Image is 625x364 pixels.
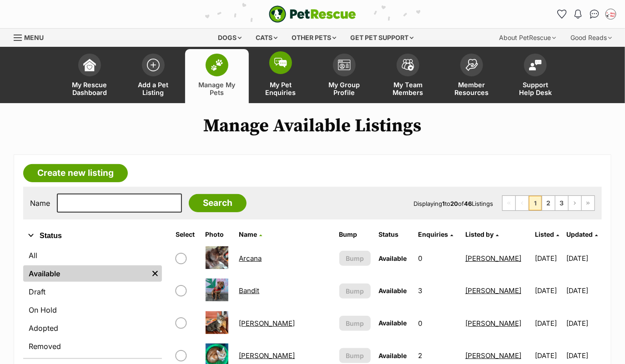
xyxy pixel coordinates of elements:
button: Bump [339,316,371,331]
ul: Account quick links [554,7,618,21]
span: Available [379,352,407,359]
span: Updated [567,230,593,238]
a: [PERSON_NAME] [239,351,295,360]
button: Notifications [571,7,585,21]
img: member-resources-icon-8e73f808a243e03378d46382f2149f9095a855e16c252ad45f914b54edf8863c.svg [465,59,478,71]
td: [DATE] [532,275,566,306]
a: Listed [535,230,559,238]
a: Removed [23,338,162,354]
button: Bump [339,348,371,363]
a: Create new listing [23,164,128,182]
button: Bump [339,284,371,299]
a: [PERSON_NAME] [465,254,521,263]
th: Status [375,227,414,242]
img: team-members-icon-5396bd8760b3fe7c0b43da4ab00e1e3bb1a5d9ba89233759b79545d2d3fc5d0d.svg [402,59,414,71]
img: help-desk-icon-fdf02630f3aa405de69fd3d07c3f3aa587a6932b1a1747fa1d2bba05be0121f9.svg [529,60,542,70]
a: Name [239,230,262,238]
span: Name [239,230,257,238]
label: Name [30,199,50,207]
a: Last page [582,196,595,210]
a: Add a Pet Listing [121,49,185,103]
span: Listed [535,230,554,238]
span: Previous page [516,196,529,210]
a: My Team Members [376,49,440,103]
span: Available [379,319,407,327]
a: Adopted [23,320,162,336]
img: dashboard-icon-eb2f2d2d3e046f16d808141f083e7271f6b2e854fb5c12c21221c1fb7104beca.svg [83,59,96,71]
td: 0 [415,243,461,274]
div: Get pet support [344,29,420,47]
a: Draft [23,284,162,300]
a: Page 3 [555,196,568,210]
span: Displaying to of Listings [413,200,493,207]
span: My Pet Enquiries [260,81,301,96]
a: [PERSON_NAME] [465,286,521,295]
span: Bump [346,319,364,328]
img: logo-e224e6f780fb5917bec1dbf3a21bbac754714ae5b6737aabdf751b685950b380.svg [269,5,356,23]
span: Listed by [465,230,494,238]
a: Listed by [465,230,499,238]
td: [DATE] [567,275,601,306]
a: Available [23,265,148,282]
a: Favourites [554,7,569,21]
a: Menu [14,29,50,45]
a: PetRescue [269,5,356,23]
td: [DATE] [532,243,566,274]
a: Member Resources [440,49,504,103]
span: Support Help Desk [515,81,556,96]
td: 0 [415,308,461,339]
img: group-profile-icon-3fa3cf56718a62981997c0bc7e787c4b2cf8bcc04b72c1350f741eb67cf2f40e.svg [338,60,351,70]
strong: 1 [442,200,445,207]
img: manage-my-pets-icon-02211641906a0b7f246fdf0571729dbe1e7629f14944591b6c1af311fb30b64b.svg [211,59,223,71]
img: pet-enquiries-icon-7e3ad2cf08bfb03b45e93fb7055b45f3efa6380592205ae92323e6603595dc1f.svg [274,58,287,68]
a: My Rescue Dashboard [58,49,121,103]
th: Photo [202,227,235,242]
span: My Group Profile [324,81,365,96]
span: Page 1 [529,196,542,210]
span: Available [379,254,407,262]
strong: 46 [464,200,472,207]
img: Laura Chao profile pic [606,10,615,19]
a: Next page [569,196,581,210]
span: Manage My Pets [197,81,237,96]
input: Search [189,194,247,212]
a: Remove filter [148,265,162,282]
span: My Team Members [388,81,428,96]
span: Add a Pet Listing [133,81,174,96]
div: Dogs [212,29,248,47]
a: Updated [567,230,598,238]
span: Bump [346,254,364,263]
div: Good Reads [564,29,618,47]
a: Page 2 [542,196,555,210]
img: add-pet-listing-icon-0afa8454b4691262ce3f59096e99ab1cd57d4a30225e0717b998d2c9b9846f56.svg [147,59,160,71]
span: Menu [24,34,44,41]
a: All [23,247,162,264]
div: Status [23,245,162,358]
a: Support Help Desk [504,49,567,103]
div: Cats [250,29,284,47]
a: Conversations [587,7,602,21]
span: First page [503,196,515,210]
span: Bump [346,351,364,360]
a: [PERSON_NAME] [465,319,521,328]
img: chat-41dd97257d64d25036548639549fe6c8038ab92f7586957e7f3b1b290dea8141.svg [590,10,600,19]
img: notifications-46538b983faf8c2785f20acdc204bb7945ddae34d4c08c2a6579f10ce5e182be.svg [575,10,582,19]
a: On Hold [23,302,162,318]
a: My Pet Enquiries [249,49,312,103]
button: Status [23,230,162,242]
th: Select [172,227,201,242]
a: Enquiries [418,230,454,238]
strong: 20 [450,200,458,207]
a: Bandit [239,286,259,295]
span: Member Resources [451,81,492,96]
a: Manage My Pets [185,49,249,103]
td: [DATE] [532,308,566,339]
div: Other pets [286,29,343,47]
span: Available [379,287,407,294]
td: 3 [415,275,461,306]
a: [PERSON_NAME] [239,319,295,328]
a: Arcana [239,254,262,263]
th: Bump [336,227,374,242]
span: Bump [346,286,364,296]
a: [PERSON_NAME] [465,351,521,360]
